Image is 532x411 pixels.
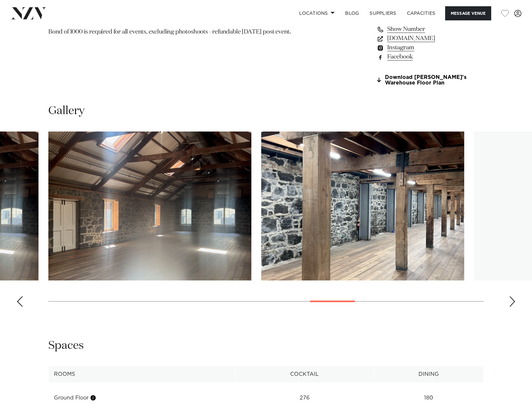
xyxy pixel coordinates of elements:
[11,7,46,19] img: nzv-logo.png
[48,338,84,353] h2: Spaces
[49,390,236,406] td: Ground Floor
[48,104,85,118] h2: Gallery
[376,43,484,52] a: Instagram
[261,132,464,280] swiper-slide: 14 / 20
[48,132,251,280] swiper-slide: 13 / 20
[376,25,484,34] a: Show Number
[236,390,374,406] td: 276
[376,75,484,86] a: Download [PERSON_NAME]'s Warehouse Floor Plan
[364,6,401,20] a: SUPPLIERS
[374,366,483,382] th: Dining
[376,52,484,61] a: Facebook
[340,6,364,20] a: BLOG
[402,6,441,20] a: Capacities
[236,366,374,382] th: Cocktail
[445,6,491,20] button: Message Venue
[376,34,484,43] a: [DOMAIN_NAME]
[374,390,483,406] td: 180
[49,366,236,382] th: Rooms
[294,6,340,20] a: Locations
